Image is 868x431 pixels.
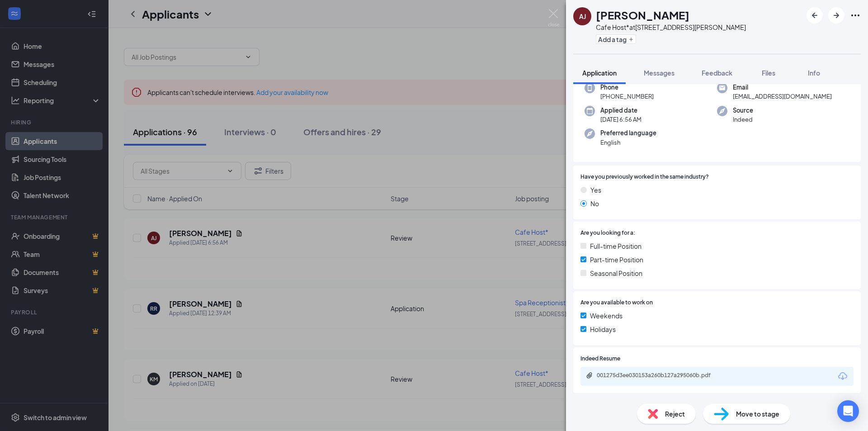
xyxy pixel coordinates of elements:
[580,229,635,237] span: Are you looking for a:
[600,138,656,147] span: English
[597,372,723,379] div: 001275d3ee030153a260b127a295060b.pdf
[809,10,820,21] svg: ArrowLeftNew
[828,7,844,24] button: ArrowRight
[733,92,832,101] span: [EMAIL_ADDRESS][DOMAIN_NAME]
[580,298,653,307] span: Are you available to work on
[582,69,617,77] span: Application
[586,372,732,380] a: Paperclip001275d3ee030153a260b127a295060b.pdf
[628,37,634,42] svg: Plus
[762,69,775,77] span: Files
[600,92,654,101] span: [PHONE_NUMBER]
[596,23,746,32] div: Cafe Host* at [STREET_ADDRESS][PERSON_NAME]
[837,371,848,382] svg: Download
[580,355,620,363] span: Indeed Resume
[850,10,861,21] svg: Ellipses
[600,128,656,137] span: Preferred language
[590,199,599,208] span: No
[590,185,601,195] span: Yes
[808,69,820,77] span: Info
[590,255,643,265] span: Part-time Position
[600,106,642,115] span: Applied date
[733,106,753,115] span: Source
[644,69,675,77] span: Messages
[702,69,732,77] span: Feedback
[596,7,689,23] h1: [PERSON_NAME]
[579,12,586,21] div: AJ
[831,10,842,21] svg: ArrowRight
[590,324,616,334] span: Holidays
[807,7,823,24] button: ArrowLeftNew
[590,268,642,278] span: Seasonal Position
[600,83,654,92] span: Phone
[665,409,685,419] span: Reject
[600,115,642,124] span: [DATE] 6:56 AM
[837,400,859,422] div: Open Intercom Messenger
[736,409,779,419] span: Move to stage
[733,83,832,92] span: Email
[580,173,709,181] span: Have you previously worked in the same industry?
[596,34,636,44] button: PlusAdd a tag
[733,115,753,124] span: Indeed
[590,311,623,321] span: Weekends
[590,241,642,251] span: Full-time Position
[586,372,593,379] svg: Paperclip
